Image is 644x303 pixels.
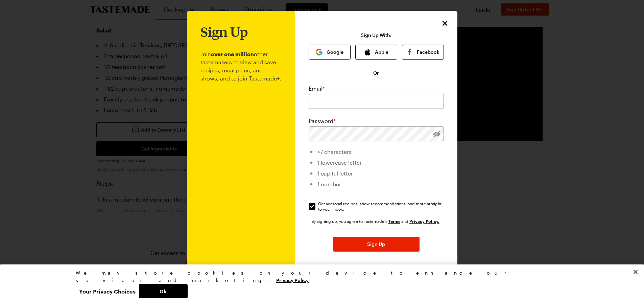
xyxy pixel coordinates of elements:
[76,269,563,298] div: Privacy
[388,218,400,224] a: Tastemade Terms of Service
[628,264,643,279] button: Close
[276,277,309,283] a: More information about your privacy, opens in a new tab
[367,241,385,248] span: Sign Up
[361,32,391,38] p: Sign Up With:
[373,70,379,76] span: Or
[76,284,139,298] button: Your Privacy Choices
[317,159,362,166] span: 1 lowercase letter
[317,148,352,155] span: >7 characters
[409,218,439,224] a: Tastemade Privacy Policy
[200,39,282,292] p: Join other tastemakers to view and save recipes, meal plans, and shows, and to join Tastemade+.
[309,85,325,93] label: Email
[309,203,315,210] input: Get seasonal recipes, show recommendations, and more straight to your inbox.
[317,181,341,187] span: 1 number
[309,45,351,60] button: Google
[402,45,444,60] button: Facebook
[440,19,449,28] button: Close
[317,170,353,177] span: 1 capital letter
[355,45,397,60] button: Apple
[333,237,420,252] button: Sign Up
[309,117,335,125] label: Password
[139,284,188,298] button: Ok
[76,269,563,284] div: We may store cookies on your device to enhance our services and marketing.
[318,201,445,212] span: Get seasonal recipes, show recommendations, and more straight to your inbox.
[311,218,441,225] div: By signing up, you agree to Tastemade's and
[211,51,254,57] b: over one million
[309,264,444,277] span: Already have an account?
[200,24,248,39] h1: Sign Up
